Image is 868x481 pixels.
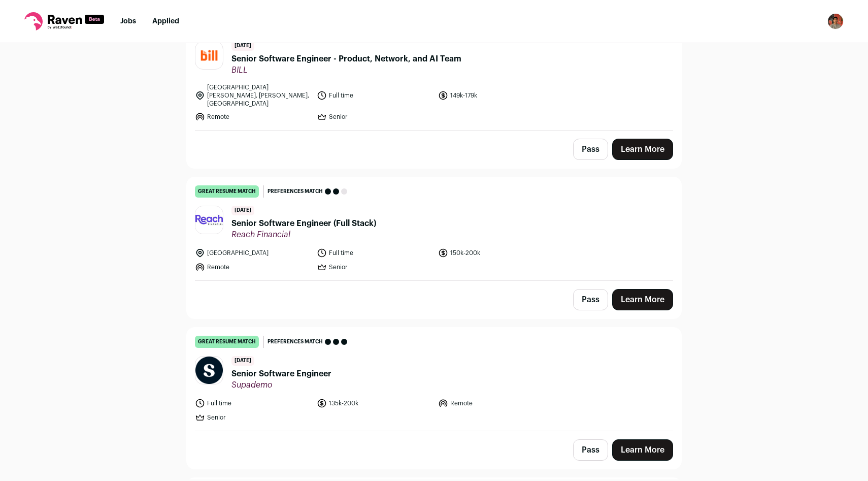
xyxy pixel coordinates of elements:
li: 135k-200k [317,398,432,408]
img: 1438337-medium_jpg [827,13,844,29]
a: Jobs [120,18,136,25]
span: Supademo [231,380,331,390]
li: Senior [317,112,432,122]
li: Senior [195,412,311,423]
span: [DATE] [231,206,254,215]
li: 149k-179k [438,83,554,108]
li: Full time [317,83,432,108]
span: BILL [231,65,461,75]
button: Pass [573,439,608,461]
a: Learn More [612,139,673,160]
a: Applied [152,18,179,25]
img: 6ee3596dfcf754dc6a99b46dff4403f63d95878513c099c2b128d39844b53c2b.png [195,357,223,384]
img: 96347660c63476252a85b1fb2a7192472d8382e29de032b97d46f171e72ea497.jpg [195,206,223,234]
li: [GEOGRAPHIC_DATA] [195,248,311,258]
li: Remote [438,398,554,408]
span: [DATE] [231,41,254,51]
button: Open dropdown [827,13,844,29]
span: Senior Software Engineer [231,368,331,380]
img: 4861f84db4eff1f702c8f34479e59e52eb8ed9e4f63be37d7a0282633c54df34.png [195,47,223,64]
button: Pass [573,289,608,310]
a: great resume match Preferences match [DATE] Senior Software Engineer (Full Stack) Reach Financial... [187,177,681,280]
div: great resume match [195,336,259,348]
span: Senior Software Engineer (Full Stack) [231,217,376,230]
span: Senior Software Engineer - Product, Network, and AI Team [231,53,461,65]
li: Senior [317,262,432,272]
a: great resume match Preferences match [DATE] Senior Software Engineer - Product, Network, and AI T... [187,13,681,130]
a: great resume match Preferences match [DATE] Senior Software Engineer Supademo Full time 135k-200k... [187,328,681,431]
a: Learn More [612,289,673,310]
li: Full time [195,398,311,408]
li: Remote [195,262,311,272]
li: [GEOGRAPHIC_DATA][PERSON_NAME], [PERSON_NAME], [GEOGRAPHIC_DATA] [195,83,311,108]
button: Pass [573,139,608,160]
li: 150k-200k [438,248,554,258]
span: [DATE] [231,356,254,366]
span: Reach Financial [231,230,376,240]
li: Remote [195,112,311,122]
span: Preferences match [268,186,323,197]
li: Full time [317,248,432,258]
a: Learn More [612,439,673,461]
div: great resume match [195,185,259,198]
span: Preferences match [268,337,323,347]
